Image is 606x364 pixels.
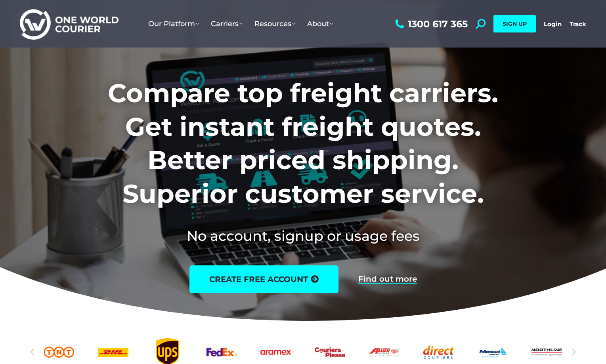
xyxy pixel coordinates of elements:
[211,19,243,28] span: Carriers
[254,19,295,28] span: Resources
[570,20,586,28] a: Track
[148,19,199,28] span: Our Platform
[55,226,551,246] h2: No account, signup or usage fees
[142,11,205,36] a: Our Platform
[249,11,301,36] a: Resources
[301,11,339,36] a: About
[393,19,468,29] a: 1300 617 365
[493,15,536,32] a: SIGN UP
[55,76,551,210] h1: Compare top freight carriers. Get instant freight quotes. Better priced shipping. Superior custom...
[358,275,417,284] a: Find out more
[503,20,527,27] span: SIGN UP
[20,8,119,40] img: One World Courier
[205,11,249,36] a: Carriers
[307,19,333,28] span: About
[544,20,562,28] a: Login
[189,265,338,293] a: create free account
